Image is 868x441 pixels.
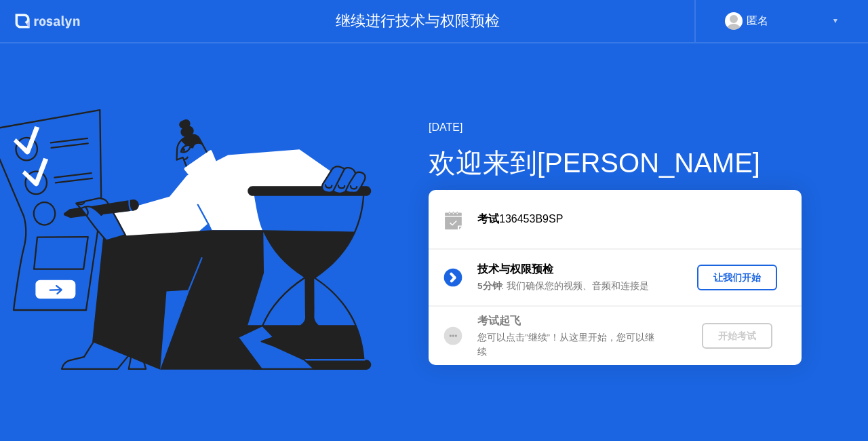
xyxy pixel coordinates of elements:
[477,315,521,326] b: 考试起飞
[429,119,802,136] div: [DATE]
[477,211,802,227] div: 136453B9SP
[747,12,768,30] div: 匿名
[477,331,673,359] div: 您可以点击”继续”！从这里开始，您可以继续
[702,323,772,349] button: 开始考试
[477,281,502,291] b: 5分钟
[703,271,772,284] div: 让我们开始
[477,280,673,293] div: : 我们确保您的视频、音频和连接是
[477,213,499,225] b: 考试
[707,330,767,343] div: 开始考试
[477,263,553,275] b: 技术与权限预检
[697,265,777,290] button: 让我们开始
[429,142,802,183] div: 欢迎来到[PERSON_NAME]
[832,12,839,30] div: ▼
